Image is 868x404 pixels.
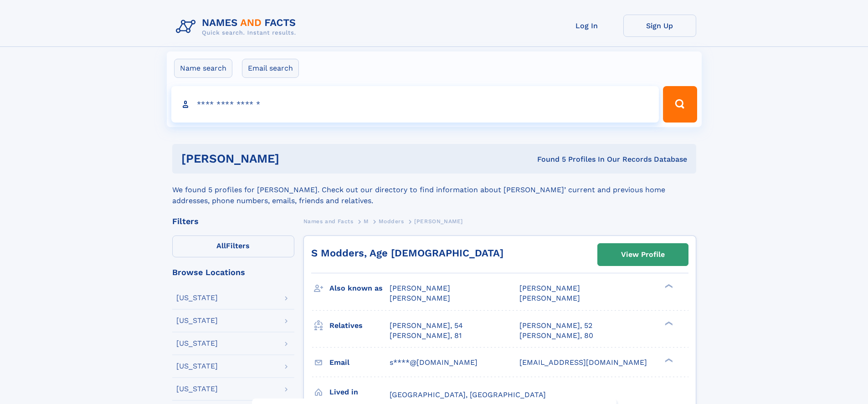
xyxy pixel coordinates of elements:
[176,363,218,370] div: [US_STATE]
[390,331,462,341] a: [PERSON_NAME], 81
[176,385,218,393] div: [US_STATE]
[390,284,450,292] span: [PERSON_NAME]
[303,215,354,227] a: Names and Facts
[181,153,408,164] h1: [PERSON_NAME]
[414,218,463,225] span: [PERSON_NAME]
[172,217,294,225] div: Filters
[663,357,673,363] div: ❯
[311,247,503,259] a: S Modders, Age [DEMOGRAPHIC_DATA]
[519,358,647,367] span: [EMAIL_ADDRESS][DOMAIN_NAME]
[623,15,696,37] a: Sign Up
[663,283,673,289] div: ❯
[174,59,232,78] label: Name search
[663,320,673,326] div: ❯
[176,340,218,347] div: [US_STATE]
[364,218,369,225] span: M
[329,318,390,333] h3: Relatives
[172,15,303,39] img: Logo Names and Facts
[621,244,665,265] div: View Profile
[550,15,623,37] a: Log In
[408,154,687,164] div: Found 5 Profiles In Our Records Database
[176,294,218,302] div: [US_STATE]
[216,241,226,250] span: All
[172,268,294,276] div: Browse Locations
[379,218,404,225] span: Modders
[519,331,593,341] a: [PERSON_NAME], 80
[329,281,390,296] h3: Also known as
[171,86,659,123] input: search input
[379,215,404,227] a: Modders
[519,284,580,292] span: [PERSON_NAME]
[329,384,390,400] h3: Lived in
[364,215,369,227] a: M
[242,59,299,78] label: Email search
[329,355,390,370] h3: Email
[176,317,218,324] div: [US_STATE]
[598,244,688,266] a: View Profile
[390,294,450,302] span: [PERSON_NAME]
[663,86,697,123] button: Search Button
[519,321,592,331] a: [PERSON_NAME], 52
[390,321,463,331] a: [PERSON_NAME], 54
[172,174,696,206] div: We found 5 profiles for [PERSON_NAME]. Check out our directory to find information about [PERSON_...
[172,235,294,257] label: Filters
[390,390,546,399] span: [GEOGRAPHIC_DATA], [GEOGRAPHIC_DATA]
[519,294,580,302] span: [PERSON_NAME]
